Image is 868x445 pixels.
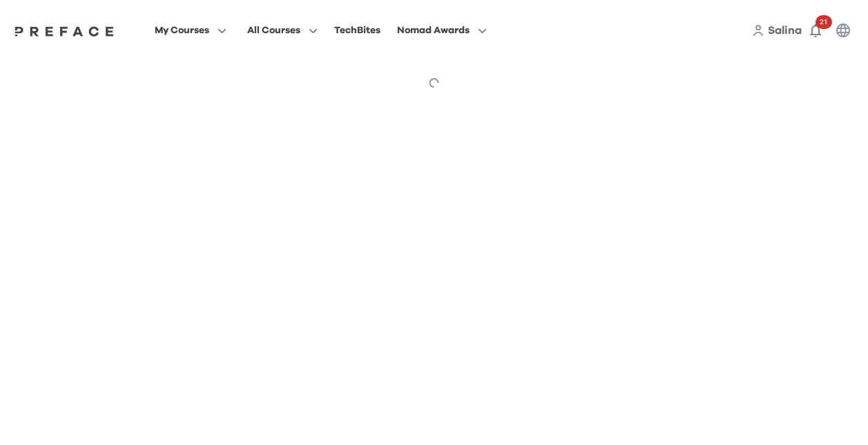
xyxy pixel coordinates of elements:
[11,26,117,37] img: Preface Logo
[151,21,231,39] button: My Courses
[768,22,802,39] a: Salina
[243,21,322,39] button: All Courses
[247,22,300,39] span: All Courses
[397,22,470,39] span: Nomad Awards
[816,15,832,29] span: 21
[334,22,380,39] div: TechBites
[393,21,491,39] button: Nomad Awards
[11,25,117,36] a: Preface Logo
[768,25,802,36] span: Salina
[155,22,209,39] span: My Courses
[802,17,829,44] button: 21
